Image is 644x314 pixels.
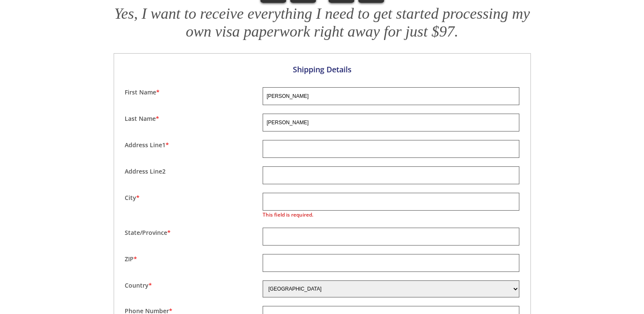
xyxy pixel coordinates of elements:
[125,281,152,289] label: Country
[125,88,160,96] label: First Name
[125,255,137,263] label: ZIP
[125,114,159,123] label: Last Name
[263,211,519,219] span: This field is required.
[125,228,171,237] label: State/Province
[125,141,169,149] label: Address Line1
[125,64,520,74] h4: Shipping Details
[125,167,166,175] label: Address Line2
[125,194,140,202] label: City
[114,5,531,40] h1: Yes, I want to receive everything I need to get started processing my own visa paperwork right aw...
